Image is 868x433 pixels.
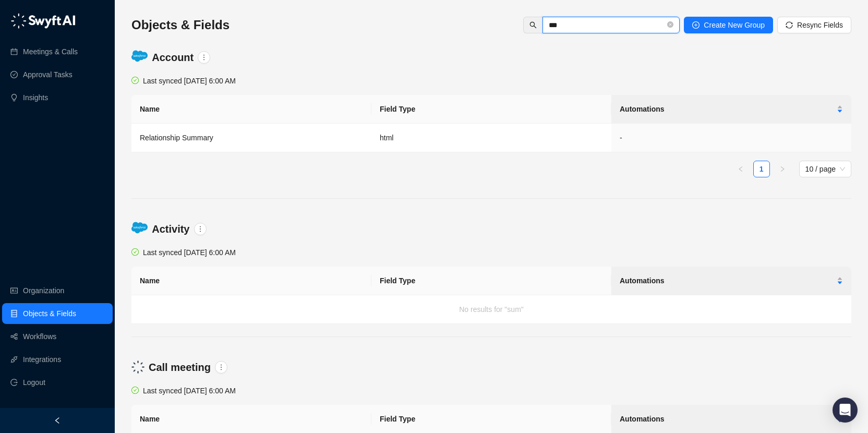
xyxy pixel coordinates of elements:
button: Resync Fields [777,17,851,33]
td: - [611,124,851,152]
h4: Call meeting [149,360,211,375]
div: Open Intercom Messenger [833,398,858,423]
span: sync [786,21,793,29]
button: left [732,161,749,177]
li: 1 [753,161,770,177]
a: Meetings & Calls [23,41,78,62]
a: Organization [23,280,64,301]
a: Workflows [23,326,56,347]
img: logo-05li4sbe.png [10,13,76,29]
span: search [529,21,537,29]
button: Create New Group [684,17,773,33]
span: check-circle [131,387,139,394]
span: Create New Group [704,19,765,31]
td: html [371,124,611,152]
span: plus-circle [692,21,700,29]
li: Previous Page [732,161,749,177]
a: Integrations [23,349,61,370]
h4: Activity [152,222,189,236]
span: more [200,54,208,61]
span: check-circle [131,248,139,256]
h3: Objects & Fields [131,17,230,33]
span: more [197,225,204,233]
span: Automations [620,413,835,425]
td: Relationship Summary [131,124,371,152]
span: check-circle [131,77,139,84]
span: left [54,417,61,424]
span: Automations [620,275,835,286]
th: Field Type [371,95,611,124]
span: Last synced [DATE] 6:00 AM [143,248,236,257]
h4: Account [152,50,194,65]
li: Next Page [774,161,791,177]
td: No results for "sum" [131,295,851,324]
div: Page Size [799,161,851,177]
th: Name [131,95,371,124]
span: 10 / page [805,161,845,177]
a: Objects & Fields [23,303,76,324]
th: Name [131,267,371,295]
button: right [774,161,791,177]
span: Last synced [DATE] 6:00 AM [143,387,236,395]
span: Last synced [DATE] 6:00 AM [143,77,236,85]
th: Field Type [371,267,611,295]
span: close-circle [667,21,673,28]
span: close-circle [667,20,673,30]
a: Approval Tasks [23,64,73,85]
span: Resync Fields [797,19,843,31]
span: right [779,166,786,172]
span: logout [10,379,18,386]
img: Swyft Logo [131,360,144,374]
tr: Relationship Summaryhtml- [131,124,851,152]
span: left [738,166,744,172]
a: Insights [23,87,48,108]
a: 1 [754,161,769,177]
span: more [218,364,225,371]
span: Logout [23,372,45,393]
span: Automations [620,103,835,115]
